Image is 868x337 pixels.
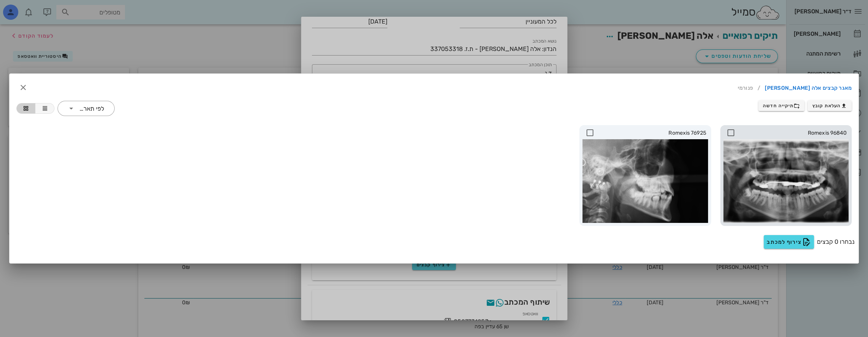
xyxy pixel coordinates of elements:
a: מאגר קבצים אלה [PERSON_NAME] [765,82,852,94]
span: העלאת קובץ [812,103,847,109]
span: צירוף למכתב [767,237,811,246]
button: צירוף למכתב [764,235,814,249]
div: לפי תאריך [58,101,115,116]
span: Romexis 76925 [596,129,706,137]
span: Romexis 96840 [737,129,847,137]
span: תיקייה חדשה [763,103,800,109]
button: תיקייה חדשה [758,100,805,111]
li: / [753,82,765,94]
button: העלאת קובץ [807,100,852,111]
div: לפי תאריך [78,105,104,112]
span: נבחרו 0 קבצים [817,237,855,246]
